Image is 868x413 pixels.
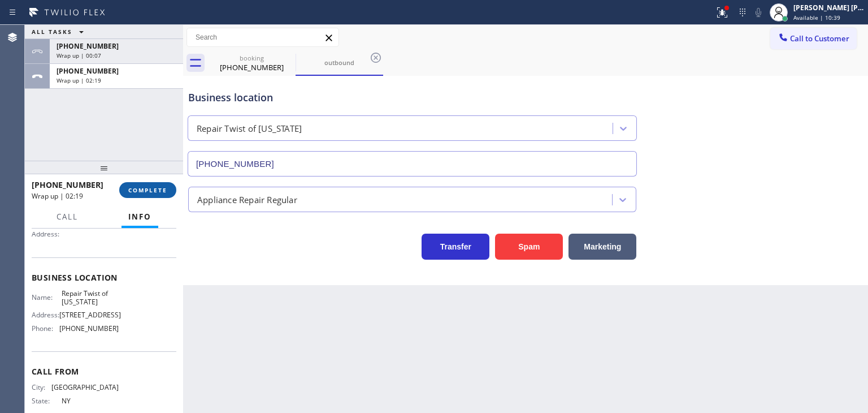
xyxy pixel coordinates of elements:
button: Spam [495,234,563,260]
button: Transfer [422,234,489,260]
span: COMPLETE [128,186,167,194]
div: Appliance Repair Regular [197,193,297,206]
button: Marketing [568,234,636,260]
span: Wrap up | 02:19 [57,76,101,84]
button: Call to Customer [770,28,857,49]
span: City: [32,383,51,392]
span: Call From [32,366,176,377]
span: Address: [32,311,59,319]
div: outbound [297,58,382,67]
input: Phone Number [188,151,637,177]
span: Phone: [32,324,59,333]
span: Info [128,212,151,222]
span: Name: [32,293,62,302]
span: Wrap up | 00:07 [57,51,101,59]
span: Business location [32,272,176,283]
button: Info [121,206,158,228]
span: Repair Twist of [US_STATE] [62,289,118,307]
div: Repair Twist of [US_STATE] [197,122,302,135]
span: Address: [32,230,62,238]
span: NY [62,397,118,405]
div: Business location [188,90,636,105]
span: [PHONE_NUMBER] [57,66,119,76]
span: Wrap up | 02:19 [32,191,83,201]
span: [PHONE_NUMBER] [32,179,103,190]
button: Mute [750,5,766,20]
span: Call to Customer [790,33,849,44]
button: Call [50,206,85,228]
div: [PERSON_NAME] [PERSON_NAME] [793,3,865,12]
span: ALL TASKS [32,28,72,36]
div: [PHONE_NUMBER] [209,62,294,72]
button: ALL TASKS [25,25,95,38]
span: Call [57,212,78,222]
span: [PHONE_NUMBER] [59,324,119,333]
span: State: [32,397,62,405]
input: Search [187,28,338,46]
div: booking [209,54,294,62]
span: [PHONE_NUMBER] [57,41,119,51]
span: [GEOGRAPHIC_DATA] [51,383,119,392]
div: (347) 751-5127 [209,50,294,76]
button: COMPLETE [119,182,176,198]
span: [STREET_ADDRESS] [59,311,121,319]
span: Available | 10:39 [793,14,840,21]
